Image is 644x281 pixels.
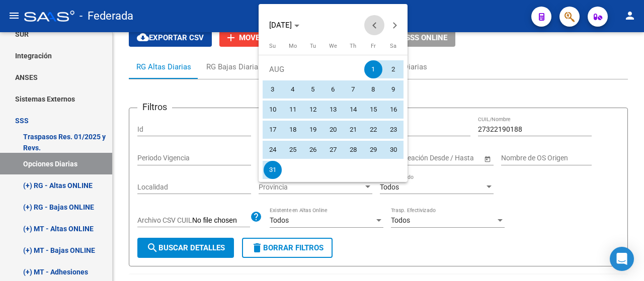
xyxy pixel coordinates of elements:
[364,15,384,35] button: Previous month
[284,141,302,159] span: 25
[344,141,362,159] span: 28
[323,120,343,140] button: August 20, 2025
[304,80,322,99] span: 5
[283,100,303,120] button: August 11, 2025
[263,59,363,79] td: AUG
[344,101,362,119] span: 14
[303,79,323,100] button: August 5, 2025
[610,247,634,271] div: Open Intercom Messenger
[363,59,383,79] button: August 1, 2025
[303,120,323,140] button: August 19, 2025
[304,121,322,139] span: 19
[364,101,382,119] span: 15
[324,141,342,159] span: 27
[383,120,404,140] button: August 23, 2025
[363,79,383,100] button: August 8, 2025
[269,43,276,49] span: Su
[263,79,283,100] button: August 3, 2025
[304,101,322,119] span: 12
[264,80,282,99] span: 3
[344,121,362,139] span: 21
[383,79,404,100] button: August 9, 2025
[343,120,363,140] button: August 21, 2025
[323,79,343,100] button: August 6, 2025
[284,121,302,139] span: 18
[263,100,283,120] button: August 10, 2025
[384,80,403,99] span: 9
[284,80,302,99] span: 4
[264,101,282,119] span: 10
[371,43,376,49] span: Fr
[329,43,337,49] span: We
[364,141,382,159] span: 29
[263,140,283,160] button: August 24, 2025
[324,121,342,139] span: 20
[265,16,303,34] button: Choose month and year
[264,161,282,179] span: 31
[384,60,403,78] span: 2
[343,100,363,120] button: August 14, 2025
[289,43,297,49] span: Mo
[343,79,363,100] button: August 7, 2025
[364,80,382,99] span: 8
[364,60,382,78] span: 1
[363,140,383,160] button: August 29, 2025
[283,120,303,140] button: August 18, 2025
[363,120,383,140] button: August 22, 2025
[390,43,396,49] span: Sa
[303,140,323,160] button: August 26, 2025
[304,141,322,159] span: 26
[264,141,282,159] span: 24
[350,43,356,49] span: Th
[283,140,303,160] button: August 25, 2025
[324,101,342,119] span: 13
[384,141,403,159] span: 30
[384,15,405,35] button: Next month
[283,79,303,100] button: August 4, 2025
[384,121,403,139] span: 23
[383,140,404,160] button: August 30, 2025
[363,100,383,120] button: August 15, 2025
[269,21,292,30] span: [DATE]
[343,140,363,160] button: August 28, 2025
[383,59,404,79] button: August 2, 2025
[284,101,302,119] span: 11
[323,140,343,160] button: August 27, 2025
[323,100,343,120] button: August 13, 2025
[263,120,283,140] button: August 17, 2025
[263,160,283,180] button: August 31, 2025
[324,80,342,99] span: 6
[384,101,403,119] span: 16
[303,100,323,120] button: August 12, 2025
[264,121,282,139] span: 17
[344,80,362,99] span: 7
[310,43,316,49] span: Tu
[364,121,382,139] span: 22
[383,100,404,120] button: August 16, 2025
